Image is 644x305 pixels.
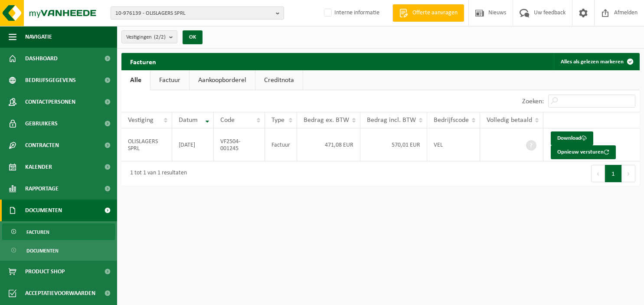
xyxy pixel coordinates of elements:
a: Alle [121,70,150,90]
button: 1 [605,165,622,182]
td: 471,08 EUR [297,128,360,161]
td: OLISLAGERS SPRL [121,128,172,161]
button: Vestigingen(2/2) [121,30,177,43]
span: Offerte aanvragen [410,9,460,17]
button: 10-976139 - OLISLAGERS SPRL [111,7,284,20]
span: Documenten [25,200,62,221]
span: Datum [179,117,198,124]
span: Rapportage [25,178,59,200]
span: Bedrijfsgegevens [25,69,76,91]
button: Next [622,165,635,182]
button: Previous [591,165,605,182]
td: [DATE] [172,128,214,161]
td: 570,01 EUR [360,128,427,161]
td: Factuur [265,128,297,161]
count: (2/2) [154,34,166,40]
h2: Facturen [121,53,165,70]
span: Bedrag incl. BTW [367,117,416,124]
a: Aankoopborderel [190,70,255,90]
span: 10-976139 - OLISLAGERS SPRL [115,7,272,20]
span: Contracten [25,134,59,156]
span: Navigatie [25,26,52,48]
span: Contactpersonen [25,91,75,113]
a: Offerte aanvragen [392,4,464,22]
span: Facturen [26,224,49,240]
button: Opnieuw versturen [551,145,616,159]
a: Facturen [2,223,115,240]
span: Kalender [25,156,52,178]
button: Alles als gelezen markeren [554,53,639,70]
a: Creditnota [255,70,303,90]
a: Factuur [150,70,189,90]
span: Product Shop [25,261,65,282]
div: 1 tot 1 van 1 resultaten [126,166,187,181]
label: Zoeken: [522,98,544,105]
span: Acceptatievoorwaarden [25,282,95,304]
span: Documenten [26,243,59,259]
span: Dashboard [25,48,58,69]
span: Bedrijfscode [434,117,469,124]
span: Vestiging [128,117,154,124]
label: Interne informatie [322,7,379,20]
a: Documenten [2,242,115,259]
span: Gebruikers [25,113,58,134]
td: VEL [427,128,480,161]
button: OK [183,30,203,44]
span: Vestigingen [126,31,166,44]
span: Code [220,117,235,124]
td: VF2504-001245 [214,128,265,161]
a: Download [551,131,593,145]
span: Volledig betaald [487,117,532,124]
span: Bedrag ex. BTW [304,117,349,124]
span: Type [271,117,284,124]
